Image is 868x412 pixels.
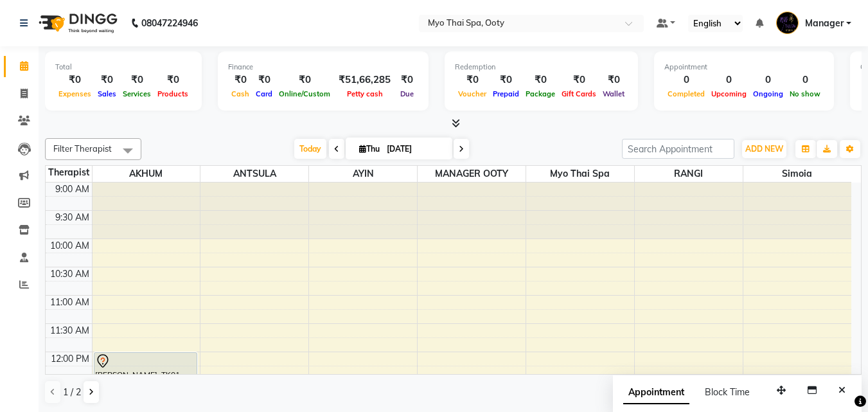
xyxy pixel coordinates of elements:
span: ADD NEW [745,144,783,154]
div: Finance [228,62,418,73]
div: ₹0 [599,73,628,87]
div: 9:00 AM [53,183,92,196]
span: Completed [664,89,708,98]
div: Total [55,62,191,73]
button: ADD NEW [742,140,786,158]
div: ₹0 [228,73,252,87]
div: ₹0 [490,73,522,87]
span: Online/Custom [276,89,333,98]
div: 12:00 PM [48,352,92,366]
div: ₹0 [252,73,276,87]
span: Services [120,89,154,98]
span: No show [786,89,824,98]
span: Package [522,89,558,98]
div: ₹0 [276,73,333,87]
div: 11:30 AM [48,324,92,337]
b: 08047224946 [141,5,198,41]
div: ₹0 [455,73,490,87]
span: Filter Therapist [53,143,112,154]
div: Redemption [455,62,628,73]
span: Due [397,89,417,98]
div: ₹0 [94,73,120,87]
span: RANGI [635,166,743,182]
div: 10:30 AM [48,267,92,281]
div: ₹0 [396,73,418,87]
span: Appointment [623,381,689,404]
span: Card [252,89,276,98]
div: Therapist [46,166,92,179]
span: Voucher [455,89,490,98]
span: Wallet [599,89,628,98]
div: 9:30 AM [53,211,92,224]
img: logo [33,5,121,41]
span: Ongoing [750,89,786,98]
span: AKHUM [93,166,200,182]
input: Search Appointment [622,139,734,159]
div: 0 [786,73,824,87]
div: 11:00 AM [48,296,92,309]
span: AYIN [309,166,417,182]
button: Close [833,381,851,400]
div: 0 [750,73,786,87]
span: simoia [743,166,851,182]
span: Gift Cards [558,89,599,98]
div: ₹0 [558,73,599,87]
div: Appointment [664,62,824,73]
span: Upcoming [708,89,750,98]
span: Cash [228,89,252,98]
span: MANAGER OOTY [418,166,526,182]
div: ₹0 [120,73,154,87]
span: ANTSULA [200,166,308,182]
span: Myo Thai Spa [526,166,634,182]
div: ₹0 [55,73,94,87]
span: Block Time [705,386,750,398]
span: Thu [356,144,383,154]
span: Petty cash [344,89,386,98]
div: ₹0 [522,73,558,87]
img: Manager [776,12,799,34]
div: ₹0 [154,73,191,87]
span: Prepaid [490,89,522,98]
input: 2025-09-04 [383,139,447,159]
div: 0 [664,73,708,87]
span: Expenses [55,89,94,98]
span: 1 / 2 [63,386,81,399]
div: 10:00 AM [48,239,92,253]
span: Today [294,139,326,159]
span: Sales [94,89,120,98]
span: Products [154,89,191,98]
div: 0 [708,73,750,87]
div: ₹51,66,285 [333,73,396,87]
span: Manager [805,17,844,30]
